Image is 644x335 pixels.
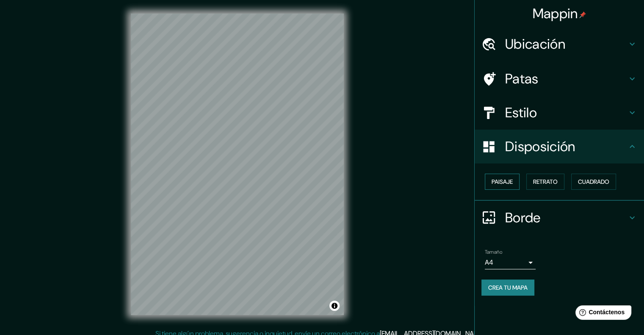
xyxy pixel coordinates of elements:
font: Paisaje [492,178,513,185]
div: Borde [475,201,644,235]
font: Ubicación [505,35,565,53]
font: Cuadrado [578,178,609,185]
div: Ubicación [475,27,644,61]
img: pin-icon.png [579,11,586,18]
button: Paisaje [485,174,520,190]
button: Crea tu mapa [481,280,534,296]
font: Estilo [505,104,537,122]
font: Retrato [533,178,558,185]
div: Patas [475,62,644,96]
button: Cuadrado [571,174,616,190]
div: Estilo [475,96,644,130]
iframe: Lanzador de widgets de ayuda [569,302,635,326]
font: Disposición [505,138,575,155]
font: Borde [505,209,541,227]
font: Crea tu mapa [488,284,528,291]
button: Retrato [526,174,564,190]
font: A4 [485,258,493,267]
div: A4 [485,256,536,269]
canvas: Mapa [131,14,344,315]
font: Mappin [533,5,578,22]
font: Tamaño [485,249,502,255]
font: Patas [505,70,539,88]
button: Activar o desactivar atribución [329,301,340,311]
div: Disposición [475,130,644,163]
